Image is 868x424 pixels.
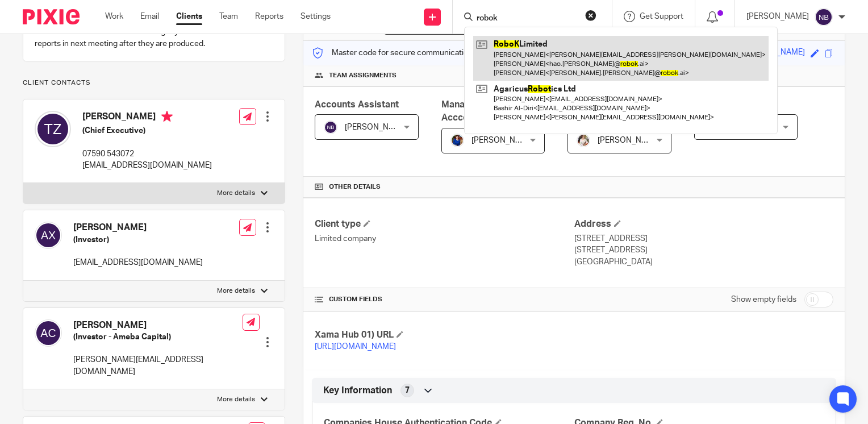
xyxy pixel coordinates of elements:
[312,47,508,59] p: Master code for secure communications and files
[217,395,255,404] p: More details
[450,134,464,147] img: Nicole.jpeg
[35,111,71,147] img: svg%3E
[73,319,243,331] h4: [PERSON_NAME]
[217,189,255,198] p: More details
[82,148,212,160] p: 07590 543072
[73,222,203,234] h4: [PERSON_NAME]
[82,111,212,125] h4: [PERSON_NAME]
[574,218,833,230] h4: Address
[345,123,407,131] span: [PERSON_NAME]
[574,233,833,244] p: [STREET_ADDRESS]
[324,120,337,134] img: svg%3E
[731,294,796,305] label: Show empty fields
[301,11,331,22] a: Settings
[323,385,392,397] span: Key Information
[329,182,381,192] span: Other details
[219,11,238,22] a: Team
[73,331,243,343] h5: (Investor - Ameba Capital)
[577,134,590,147] img: Kayleigh%20Henson.jpeg
[73,354,243,377] p: [PERSON_NAME][EMAIL_ADDRESS][DOMAIN_NAME]
[598,136,660,144] span: [PERSON_NAME]
[441,100,497,122] span: Management Acccountant
[746,11,809,22] p: [PERSON_NAME]
[574,244,833,256] p: [STREET_ADDRESS]
[82,160,212,171] p: [EMAIL_ADDRESS][DOMAIN_NAME]
[315,100,399,109] span: Accounts Assistant
[315,343,396,351] a: [URL][DOMAIN_NAME]
[23,78,285,88] p: Client contacts
[640,13,683,20] span: Get Support
[105,11,123,22] a: Work
[315,233,574,244] p: Limited company
[35,222,62,249] img: svg%3E
[73,234,203,246] h5: (Investor)
[475,14,578,24] input: Search
[329,71,397,80] span: Team assignments
[315,295,574,304] h4: CUSTOM FIELDS
[176,11,202,22] a: Clients
[585,10,596,21] button: Clear
[815,8,833,26] img: svg%3E
[471,136,534,144] span: [PERSON_NAME]
[23,9,80,24] img: Pixie
[140,11,159,22] a: Email
[574,256,833,268] p: [GEOGRAPHIC_DATA]
[35,319,62,347] img: svg%3E
[217,286,255,296] p: More details
[73,257,203,268] p: [EMAIL_ADDRESS][DOMAIN_NAME]
[405,385,410,396] span: 7
[255,11,283,22] a: Reports
[161,111,173,122] i: Primary
[82,125,212,136] h5: (Chief Executive)
[315,218,574,230] h4: Client type
[315,329,574,341] h4: Xama Hub 01) URL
